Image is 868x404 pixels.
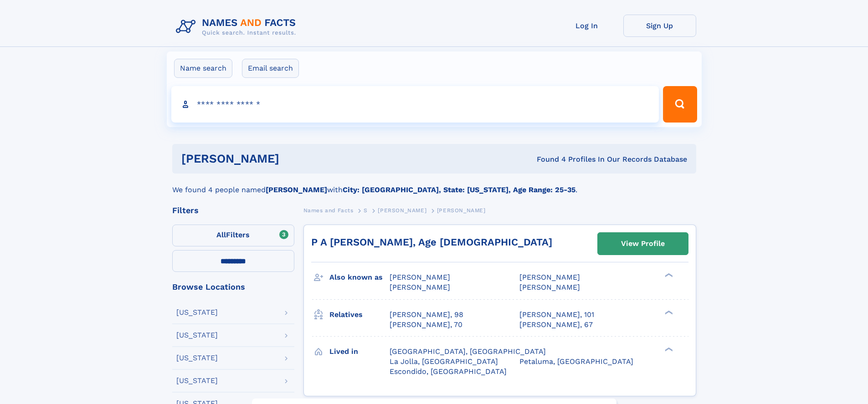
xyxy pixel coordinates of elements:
[329,270,390,285] h3: Also known as
[364,205,368,216] a: S
[663,272,673,278] div: ❯
[172,15,303,39] img: Logo Names and Facts
[329,344,390,359] h3: Lived in
[437,207,486,214] span: [PERSON_NAME]
[171,86,659,123] input: search input
[364,207,368,214] span: S
[390,273,450,281] span: [PERSON_NAME]
[519,283,580,291] span: [PERSON_NAME]
[390,357,498,366] span: La Jolla, [GEOGRAPHIC_DATA]
[390,283,450,291] span: [PERSON_NAME]
[378,205,426,216] a: [PERSON_NAME]
[172,174,696,195] div: We found 4 people named with .
[408,154,687,164] div: Found 4 Profiles In Our Records Database
[390,310,463,320] a: [PERSON_NAME], 98
[242,59,299,78] label: Email search
[663,86,697,123] button: Search Button
[303,205,354,216] a: Names and Facts
[216,230,226,239] span: All
[311,236,552,248] a: P A [PERSON_NAME], Age [DEMOGRAPHIC_DATA]
[390,347,546,356] span: [GEOGRAPHIC_DATA], [GEOGRAPHIC_DATA]
[172,206,294,215] div: Filters
[172,283,294,291] div: Browse Locations
[176,354,218,362] div: [US_STATE]
[390,320,462,330] a: [PERSON_NAME], 70
[550,15,623,37] a: Log In
[378,207,426,214] span: [PERSON_NAME]
[519,310,594,320] a: [PERSON_NAME], 101
[621,233,665,254] div: View Profile
[623,15,696,37] a: Sign Up
[343,185,575,194] b: City: [GEOGRAPHIC_DATA], State: [US_STATE], Age Range: 25-35
[598,233,688,255] a: View Profile
[519,320,593,330] a: [PERSON_NAME], 67
[519,273,580,281] span: [PERSON_NAME]
[172,225,294,246] label: Filters
[176,309,218,316] div: [US_STATE]
[329,307,390,322] h3: Relatives
[181,153,408,164] h1: [PERSON_NAME]
[519,357,633,366] span: Petaluma, [GEOGRAPHIC_DATA]
[176,332,218,339] div: [US_STATE]
[174,59,232,78] label: Name search
[390,367,507,376] span: Escondido, [GEOGRAPHIC_DATA]
[663,309,673,315] div: ❯
[663,346,673,352] div: ❯
[266,185,327,194] b: [PERSON_NAME]
[176,377,218,384] div: [US_STATE]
